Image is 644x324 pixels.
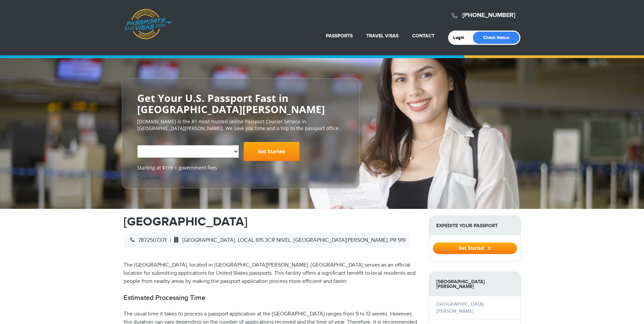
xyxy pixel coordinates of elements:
span: 7872507371 [127,237,166,244]
a: Login [453,35,469,40]
span: [GEOGRAPHIC_DATA], LOCAL 615 3CR NIVEL, [GEOGRAPHIC_DATA][PERSON_NAME], PR 919 [171,237,406,244]
a: [GEOGRAPHIC_DATA][PERSON_NAME] [436,301,484,314]
h1: [GEOGRAPHIC_DATA] [124,216,419,228]
strong: [GEOGRAPHIC_DATA][PERSON_NAME] [429,272,520,296]
span: Starting at $199 + government fees [137,164,344,171]
a: [PHONE_NUMBER] [462,12,515,19]
a: Passports [326,33,353,39]
h2: Estimated Processing Time [124,294,419,302]
a: Check Status [473,32,519,44]
p: The [GEOGRAPHIC_DATA], located in [GEOGRAPHIC_DATA][PERSON_NAME], [GEOGRAPHIC_DATA] serves as an ... [124,261,419,286]
a: Passports & [DOMAIN_NAME] [124,9,172,39]
div: | [124,233,409,248]
h2: Get Your U.S. Passport Fast in [GEOGRAPHIC_DATA][PERSON_NAME] [137,92,344,115]
strong: Expedite Your Passport [429,216,520,235]
button: Get Started [433,242,517,254]
a: Contact [412,33,435,39]
a: Get Started [433,245,517,251]
a: Get Started [244,142,299,161]
a: Travel Visas [366,33,399,39]
p: [DOMAIN_NAME] is the #1 most trusted online Passport Courier Service in [GEOGRAPHIC_DATA][PERSON_... [137,118,344,132]
a: Trustpilot [137,175,159,181]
